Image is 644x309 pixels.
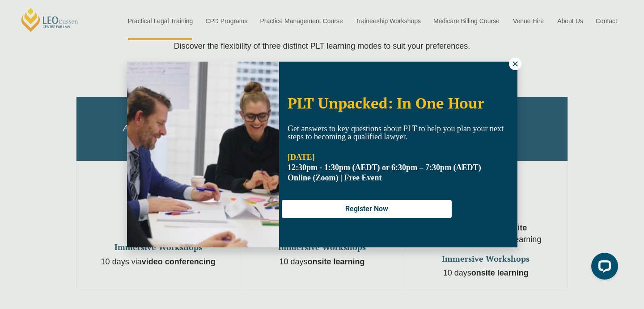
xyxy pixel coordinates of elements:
span: PLT Unpacked: In One Hour [288,93,484,113]
strong: [DATE] [288,153,315,162]
span: Online (Zoom) | Free Event [288,173,382,182]
button: Register Now [282,200,452,218]
img: Woman in yellow blouse holding folders looking to the right and smiling [127,62,279,247]
span: Get answers to key questions about PLT to help you plan your next steps to becoming a qualified l... [288,124,504,141]
button: Close [509,58,521,70]
iframe: LiveChat chat widget [584,249,622,287]
strong: 12:30pm - 1:30pm (AEDT) or 6:30pm – 7:30pm (AEDT) [288,163,481,172]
